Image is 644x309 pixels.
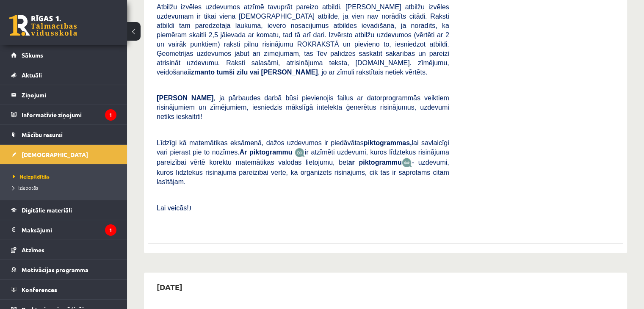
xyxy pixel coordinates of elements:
[13,173,119,180] a: Neizpildītās
[295,148,305,157] img: JfuEzvunn4EvwAAAAASUVORK5CYII=
[22,71,42,79] span: Aktuāli
[11,105,116,124] a: Informatīvie ziņojumi1
[157,94,449,120] span: , ja pārbaudes darbā būsi pievienojis failus ar datorprogrammās veiktiem risinājumiem un zīmējumi...
[157,3,449,76] span: Atbilžu izvēles uzdevumos atzīmē tavuprāt pareizo atbildi. [PERSON_NAME] atbilžu izvēles uzdevuma...
[402,158,412,168] img: wKvN42sLe3LLwAAAABJRU5ErkJggg==
[13,184,38,191] span: Izlabotās
[11,200,116,220] a: Digitālie materiāli
[13,173,50,180] span: Neizpildītās
[22,266,88,273] span: Motivācijas programma
[9,15,77,36] a: Rīgas 1. Tālmācības vidusskola
[105,224,116,236] i: 1
[22,246,44,254] span: Atzīmes
[13,184,119,191] a: Izlabotās
[157,159,449,185] span: - uzdevumi, kuros līdztekus risinājuma pareizībai vērtē, kā organizēts risinājums, cik tas ir sap...
[364,139,412,146] b: piktogrammas,
[11,145,116,164] a: [DEMOGRAPHIC_DATA]
[11,125,116,144] a: Mācību resursi
[11,280,116,299] a: Konferences
[11,65,116,85] a: Aktuāli
[11,220,116,240] a: Maksājumi1
[22,286,57,293] span: Konferences
[105,109,116,121] i: 1
[22,206,72,214] span: Digitālie materiāli
[348,159,401,166] b: ar piktogrammu
[22,51,43,59] span: Sākums
[157,149,449,166] span: ir atzīmēti uzdevumi, kuros līdztekus risinājuma pareizībai vērtē korektu matemātikas valodas lie...
[148,277,191,297] h2: [DATE]
[22,220,116,240] legend: Maksājumi
[11,45,116,65] a: Sākums
[11,240,116,259] a: Atzīmes
[22,151,88,158] span: [DEMOGRAPHIC_DATA]
[189,204,191,212] span: J
[189,69,215,76] b: izmanto
[22,105,116,124] legend: Informatīvie ziņojumi
[157,94,213,102] span: [PERSON_NAME]
[22,85,116,105] legend: Ziņojumi
[11,260,116,279] a: Motivācijas programma
[11,85,116,105] a: Ziņojumi
[22,131,63,138] span: Mācību resursi
[157,139,449,156] span: Līdzīgi kā matemātikas eksāmenā, dažos uzdevumos ir piedāvātas lai savlaicīgi vari pierast pie to...
[216,69,318,76] b: tumši zilu vai [PERSON_NAME]
[157,204,189,212] span: Lai veicās!
[240,149,293,156] b: Ar piktogrammu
